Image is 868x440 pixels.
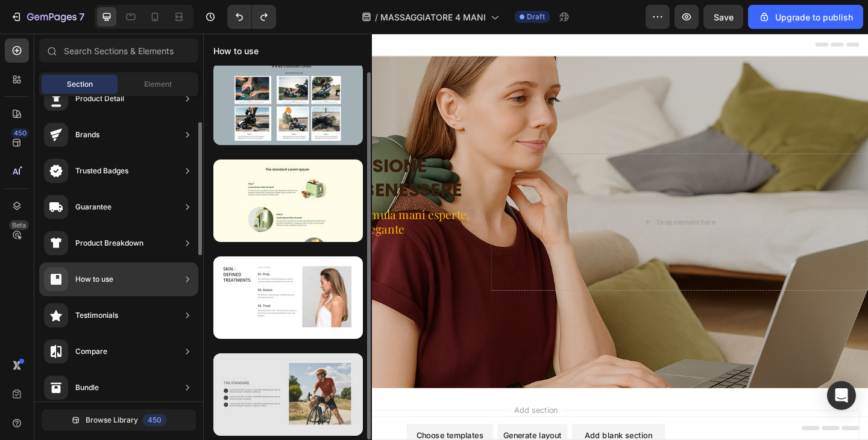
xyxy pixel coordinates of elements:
[75,237,143,249] div: Product Breakdown
[67,79,93,90] span: Section
[42,409,196,431] button: Browse Library450
[39,39,198,63] input: Search Sections & Elements
[11,128,29,138] div: 450
[703,5,743,29] button: Save
[75,201,112,213] div: Guarantee
[827,381,856,410] div: Open Intercom Messenger
[203,34,868,440] iframe: Design area
[143,414,166,426] div: 450
[380,11,486,23] span: MASSAGGIATORE 4 MANI
[75,309,118,321] div: Testimonials
[75,345,107,358] div: Compare
[75,273,113,285] div: How to use
[493,200,557,210] div: Drop element here
[75,93,124,105] div: Product Detail
[75,129,99,141] div: Brands
[527,11,545,22] span: Draft
[375,11,378,23] span: /
[9,220,29,230] div: Beta
[748,5,863,29] button: Upgrade to publish
[333,403,391,416] span: Add section
[758,11,853,23] div: Upgrade to publish
[75,382,99,394] div: Bundle
[714,12,734,22] span: Save
[79,10,84,24] p: 7
[227,5,276,29] div: Undo/Redo
[144,79,172,90] span: Element
[5,5,90,29] button: 7
[75,165,128,177] div: Trusted Badges
[86,415,138,426] span: Browse Library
